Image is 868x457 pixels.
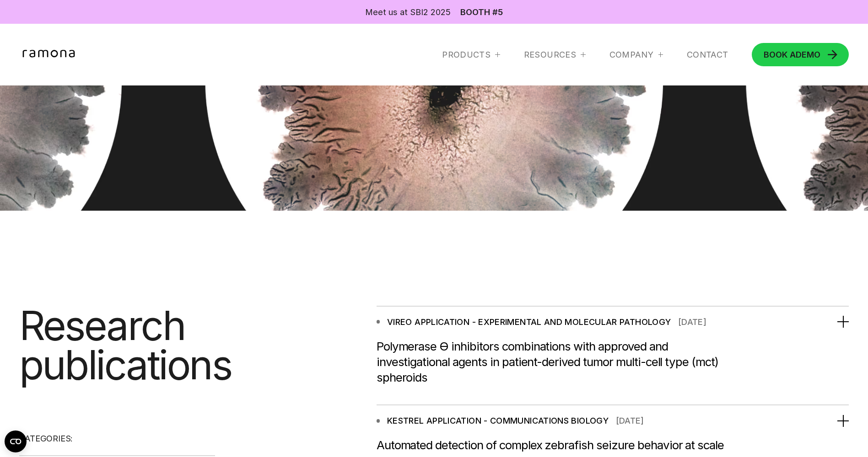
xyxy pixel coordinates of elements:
div: [DATE] [616,415,644,426]
button: Open CMP widget [5,430,27,452]
a: Booth #5 [460,8,503,16]
a: BOOK ADEMO [752,43,849,67]
div: [DATE] [678,317,706,328]
div: Company [609,49,663,60]
div: Polymerase Ѳ inhibitors combinations with approved and investigational agents in patient-derived ... [377,339,738,386]
div: RESOURCES [524,49,576,60]
div: Company [609,49,654,60]
div: KESTREL APPLICATION - COMMUNICATIONS BIOLOGY [387,415,609,426]
div: Products [442,49,500,60]
div: Products [442,49,491,60]
div: Automated detection of complex zebrafish seizure behavior at scale [377,437,738,453]
a: home [19,50,81,59]
div: CATEGORIES: [19,432,215,456]
a: Contact [687,49,728,60]
div: VIREO APPLICATION - EXPERIMENTAL AND MOLECULAR PATHOLOGY[DATE]Polymerase Ѳ inhibitors combination... [377,307,849,404]
span: BOOK A [764,49,796,59]
div: VIREO APPLICATION - EXPERIMENTAL AND MOLECULAR PATHOLOGY [387,317,671,328]
h1: Research publications [19,306,215,385]
div: DEMO [764,50,820,58]
div: Meet us at SBI2 2025 [365,6,451,18]
div: RESOURCES [524,49,586,60]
